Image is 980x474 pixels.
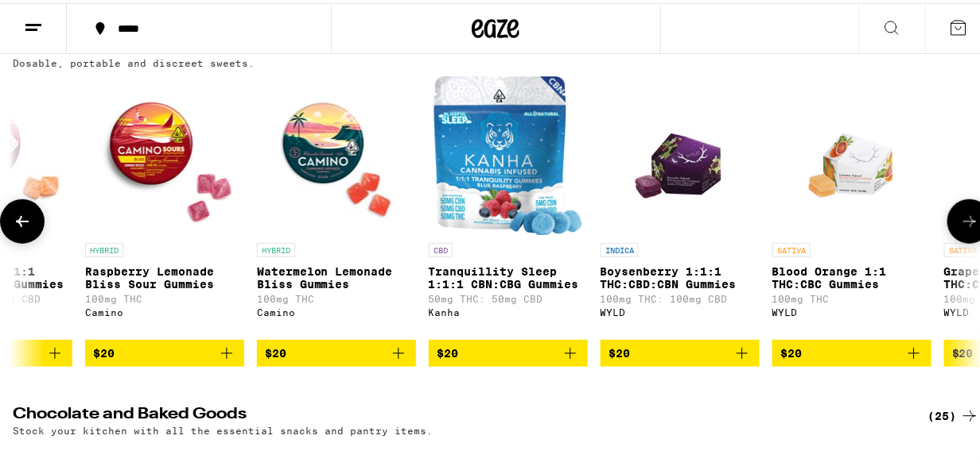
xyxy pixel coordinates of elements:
[13,422,433,433] p: Stock your kitchen with all the essential snacks and pantry items.
[429,291,588,301] p: 50mg THC: 50mg CBD
[257,262,416,287] p: Watermelon Lemonade Bliss Gummies
[927,403,979,422] a: (25)
[601,262,760,287] p: Boysenberry 1:1:1 THC:CBD:CBN Gummies
[772,337,931,364] button: Add to bag
[624,73,737,232] img: WYLD - Boysenberry 1:1:1 THC:CBD:CBN Gummies
[257,304,416,314] div: Camino
[429,337,588,364] button: Add to bag
[952,344,974,356] span: $20
[772,240,811,254] p: SATIVA
[10,11,115,24] span: Hi. Need any help?
[93,344,115,356] span: $20
[85,304,244,314] div: Camino
[429,304,588,314] div: Kanha
[257,337,416,364] button: Add to bag
[772,73,931,337] a: Open page for Blood Orange 1:1 THC:CBC Gummies from WYLD
[257,73,416,232] img: Camino - Watermelon Lemonade Bliss Gummies
[13,403,901,422] h2: Chocolate and Baked Goods
[13,55,255,65] p: Dosable, portable and discreet sweets.
[85,73,244,232] img: Camino - Raspberry Lemonade Bliss Sour Gummies
[257,73,416,337] a: Open page for Watermelon Lemonade Bliss Gummies from Camino
[601,291,760,301] p: 100mg THC: 100mg CBD
[772,262,931,287] p: Blood Orange 1:1 THC:CBC Gummies
[601,304,760,314] div: WYLD
[257,291,416,301] p: 100mg THC
[429,73,588,337] a: Open page for Tranquillity Sleep 1:1:1 CBN:CBG Gummies from Kanha
[257,240,295,254] p: HYBRID
[601,337,760,364] button: Add to bag
[609,344,630,356] span: $20
[434,73,583,232] img: Kanha - Tranquillity Sleep 1:1:1 CBN:CBG Gummies
[429,262,588,287] p: Tranquillity Sleep 1:1:1 CBN:CBG Gummies
[780,344,802,356] span: $20
[772,304,931,314] div: WYLD
[772,291,931,301] p: 100mg THC
[795,73,909,232] img: WYLD - Blood Orange 1:1 THC:CBC Gummies
[85,291,244,301] p: 100mg THC
[265,344,286,356] span: $20
[429,240,453,254] p: CBD
[601,73,760,337] a: Open page for Boysenberry 1:1:1 THC:CBD:CBN Gummies from WYLD
[437,344,458,356] span: $20
[85,73,244,337] a: Open page for Raspberry Lemonade Bliss Sour Gummies from Camino
[601,240,639,254] p: INDICA
[85,240,123,254] p: HYBRID
[85,337,244,364] button: Add to bag
[85,262,244,287] p: Raspberry Lemonade Bliss Sour Gummies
